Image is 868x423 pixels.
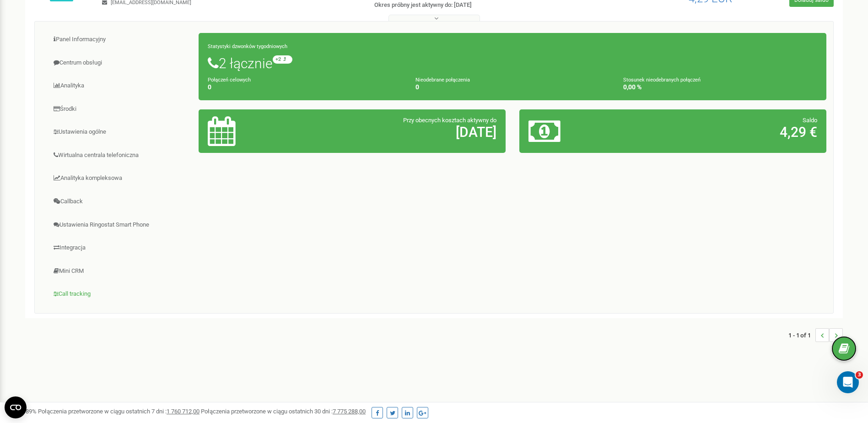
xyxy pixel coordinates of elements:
[856,371,863,379] span: 3
[208,43,287,49] small: Statystyki dzwonków tygodniowych
[308,125,496,140] h2: [DATE]
[837,371,859,393] iframe: Intercom live chat
[208,77,251,83] small: Połączeń celowych
[208,55,817,71] h1: 2 łącznie
[208,84,402,91] h4: 0
[374,1,564,10] p: Okres próbny jest aktywny do: [DATE]
[42,75,199,97] a: Analityka
[629,125,817,140] h2: 4,29 €
[201,408,366,415] span: Połączenia przetworzone w ciągu ostatnich 30 dni :
[788,319,843,351] nav: ...
[42,167,199,190] a: Analityka kompleksowa
[42,283,199,305] a: Call tracking
[415,84,609,91] h4: 0
[42,28,199,51] a: Panel Informacyjny
[38,408,199,415] span: Połączenia przetworzone w ciągu ostatnich 7 dni :
[788,328,815,342] span: 1 - 1 of 1
[42,144,199,167] a: Wirtualna centrala telefoniczna
[623,84,817,91] h4: 0,00 %
[42,98,199,120] a: Środki
[623,77,701,83] small: Stosunek nieodebranych połączeń
[42,190,199,213] a: Callback
[273,55,292,64] small: +2
[42,214,199,236] a: Ustawienia Ringostat Smart Phone
[42,260,199,282] a: Mini CRM
[403,117,496,124] span: Przy obecnych kosztach aktywny do
[415,77,470,83] small: Nieodebrane połączenia
[5,396,27,418] button: Open CMP widget
[167,408,199,415] u: 1 760 712,00
[803,117,817,124] span: Saldo
[42,237,199,259] a: Integracja
[42,121,199,143] a: Ustawienia ogólne
[42,52,199,74] a: Centrum obsługi
[333,408,366,415] u: 7 775 288,00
